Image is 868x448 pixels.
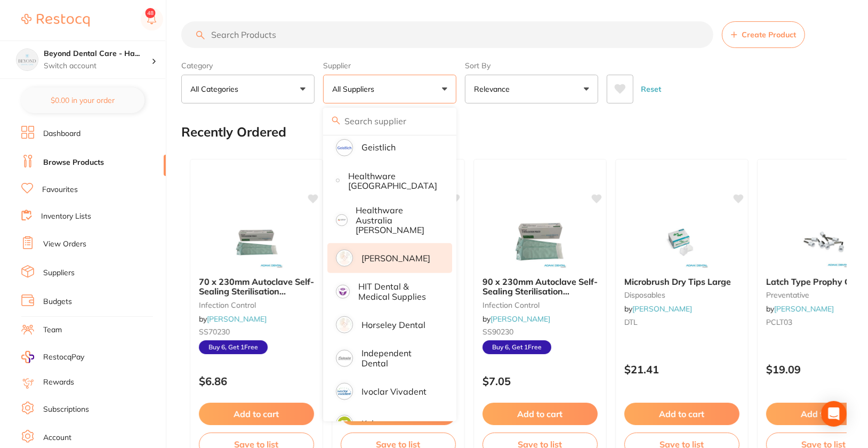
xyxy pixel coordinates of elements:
[42,185,78,195] a: Favourites
[43,297,72,307] a: Budgets
[43,268,75,278] a: Suppliers
[638,75,664,103] button: Reset
[190,84,243,94] p: All Categories
[361,348,437,368] p: Independent Dental
[766,304,834,314] span: by
[821,401,847,427] div: Open Intercom Messenger
[21,87,144,113] button: $0.00 in your order
[465,75,598,103] button: Relevance
[43,325,62,335] a: Team
[361,142,396,152] p: Geistlich
[222,215,291,268] img: 70 x 230mm Autoclave Self-Sealing Sterilisation Pouches 200/pk
[21,351,84,363] a: RestocqPay
[199,327,314,336] small: SS70230
[21,351,34,363] img: RestocqPay
[199,403,314,425] button: Add to cart
[21,14,90,27] img: Restocq Logo
[43,239,86,250] a: View Orders
[483,403,598,425] button: Add to cart
[43,377,74,388] a: Rewards
[774,304,834,314] a: [PERSON_NAME]
[41,211,91,222] a: Inventory Lists
[491,314,550,324] a: [PERSON_NAME]
[323,108,456,134] input: Search supplier
[337,251,351,265] img: Henry Schein Halas
[624,277,740,286] b: Microbrush Dry Tips Large
[181,125,286,140] h2: Recently Ordered
[483,314,550,324] span: by
[181,61,315,70] label: Category
[43,404,89,415] a: Subscriptions
[337,286,348,297] img: HIT Dental & Medical Supplies
[207,314,267,324] a: [PERSON_NAME]
[337,216,346,225] img: Healthware Australia Ridley
[17,49,38,70] img: Beyond Dental Care - Hamilton
[361,253,430,263] p: [PERSON_NAME]
[199,340,268,354] span: Buy 6, Get 1 Free
[483,340,551,354] span: Buy 6, Get 1 Free
[337,141,351,155] img: Geistlich
[722,21,805,48] button: Create Product
[474,84,514,94] p: Relevance
[361,387,427,396] p: Ivoclar Vivadent
[44,49,151,59] h4: Beyond Dental Care - Hamilton
[348,171,437,191] p: Healthware [GEOGRAPHIC_DATA]
[332,84,379,94] p: All Suppliers
[624,403,740,425] button: Add to cart
[43,157,104,168] a: Browse Products
[181,75,315,103] button: All Categories
[337,351,351,365] img: Independent Dental
[337,385,351,398] img: Ivoclar Vivadent
[199,277,314,297] b: 70 x 230mm Autoclave Self-Sealing Sterilisation Pouches 200/pk
[199,375,314,387] p: $6.86
[465,61,598,70] label: Sort By
[483,277,598,297] b: 90 x 230mm Autoclave Self-Sealing Sterilisation Pouches 200/pk
[361,320,425,330] p: Horseley Dental
[789,215,858,268] img: Latch Type Prophy Cup
[361,419,386,428] p: Kulzer
[199,301,314,309] small: infection control
[337,417,351,430] img: Kulzer
[624,318,740,326] small: DTL
[337,318,351,332] img: Horseley Dental
[624,363,740,375] p: $21.41
[358,282,437,301] p: HIT Dental & Medical Supplies
[483,301,598,309] small: infection control
[199,314,267,324] span: by
[483,327,598,336] small: SS90230
[624,304,692,314] span: by
[483,375,598,387] p: $7.05
[44,61,151,71] p: Switch account
[632,304,692,314] a: [PERSON_NAME]
[647,215,717,268] img: Microbrush Dry Tips Large
[323,75,456,103] button: All Suppliers
[43,433,71,443] a: Account
[505,215,575,268] img: 90 x 230mm Autoclave Self-Sealing Sterilisation Pouches 200/pk
[181,21,713,48] input: Search Products
[43,129,81,139] a: Dashboard
[356,205,438,235] p: Healthware Australia [PERSON_NAME]
[43,352,84,363] span: RestocqPay
[323,61,456,70] label: Supplier
[21,8,90,33] a: Restocq Logo
[624,291,740,299] small: disposables
[742,30,796,39] span: Create Product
